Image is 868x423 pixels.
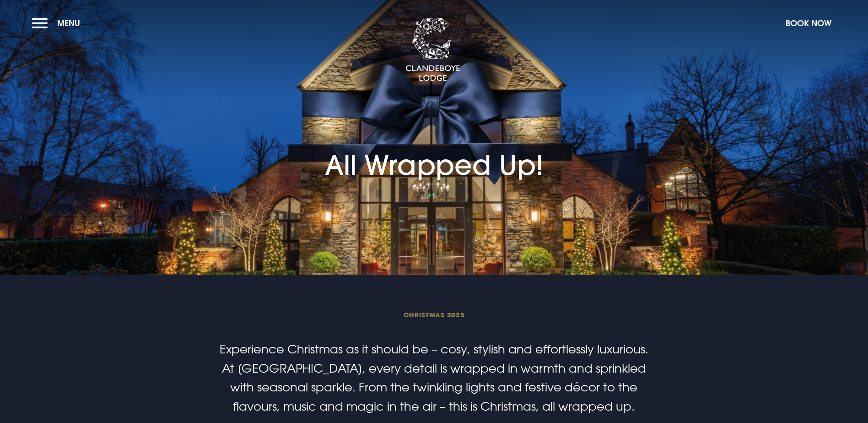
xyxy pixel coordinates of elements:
[405,18,460,82] img: Clandeboye Lodge
[57,18,80,28] span: Menu
[32,13,85,33] button: Menu
[216,310,652,319] span: Christmas 2025
[781,13,836,33] button: Book Now
[325,98,544,182] h1: All Wrapped Up!
[216,340,652,416] p: Experience Christmas as it should be – cosy, stylish and effortlessly luxurious. At [GEOGRAPHIC_D...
